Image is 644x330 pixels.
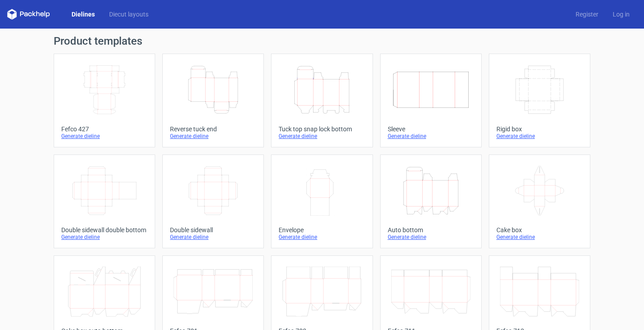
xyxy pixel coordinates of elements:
div: Sleeve [388,125,474,133]
div: Envelope [279,226,365,234]
div: Auto bottom [388,226,474,234]
a: Register [568,10,606,19]
div: Fefco 427 [61,125,148,133]
div: Generate dieline [279,133,365,140]
div: Cake box [496,226,583,234]
a: EnvelopeGenerate dieline [271,155,373,248]
a: Auto bottomGenerate dieline [380,155,482,248]
div: Generate dieline [170,234,256,241]
div: Generate dieline [388,133,474,140]
div: Generate dieline [496,133,583,140]
div: Generate dieline [279,234,365,241]
div: Reverse tuck end [170,125,256,133]
a: Tuck top snap lock bottomGenerate dieline [271,54,373,147]
div: Double sidewall double bottom [61,226,148,234]
div: Generate dieline [170,133,256,140]
div: Tuck top snap lock bottom [279,125,365,133]
a: Dielines [64,10,102,19]
a: SleeveGenerate dieline [380,54,482,147]
a: Fefco 427Generate dieline [54,54,155,147]
a: Reverse tuck endGenerate dieline [162,54,264,147]
a: Log in [606,10,637,19]
a: Double sidewallGenerate dieline [162,155,264,248]
h1: Product templates [54,36,590,46]
a: Diecut layouts [102,10,156,19]
div: Rigid box [496,125,583,133]
div: Double sidewall [170,226,256,234]
div: Generate dieline [496,234,583,241]
div: Generate dieline [61,234,148,241]
div: Generate dieline [388,234,474,241]
a: Cake boxGenerate dieline [489,155,590,248]
a: Rigid boxGenerate dieline [489,54,590,147]
div: Generate dieline [61,133,148,140]
a: Double sidewall double bottomGenerate dieline [54,155,155,248]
